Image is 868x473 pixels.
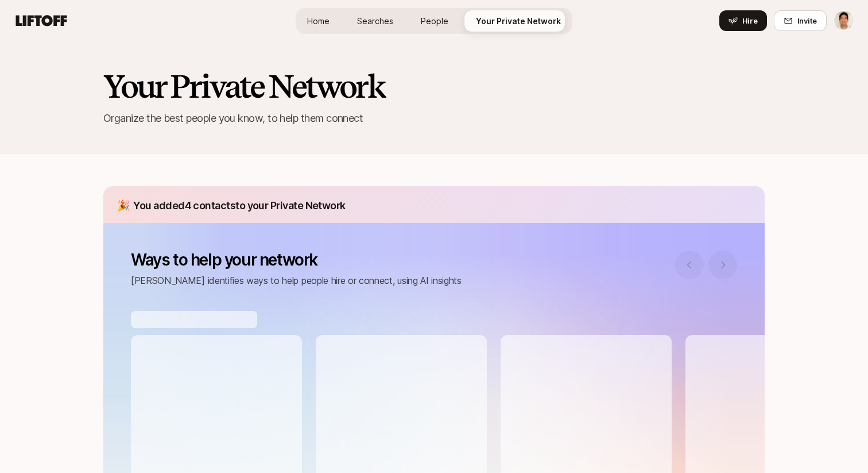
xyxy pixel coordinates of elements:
button: Jeremy Chen [834,10,854,31]
button: Invite [774,10,827,31]
span: Home [307,15,330,27]
span: Your Private Network [476,15,561,27]
a: Home [298,10,339,32]
span: Invite [797,15,817,26]
p: Ways to help your network [131,251,462,269]
p: [PERSON_NAME] identifies ways to help people hire or connect, using AI insights [131,273,462,288]
span: Searches [357,15,393,27]
a: Searches [348,10,402,32]
span: Hire [742,15,758,26]
a: Your Private Network [467,10,570,32]
p: 🎉 You added 4 contacts to your Private Network [117,198,755,214]
button: Hire [719,10,767,31]
a: People [412,10,458,32]
p: Organize the best people you know, to help them connect [103,110,765,126]
img: Jeremy Chen [834,11,854,30]
span: People [421,15,448,27]
h2: Your Private Network [103,69,765,103]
